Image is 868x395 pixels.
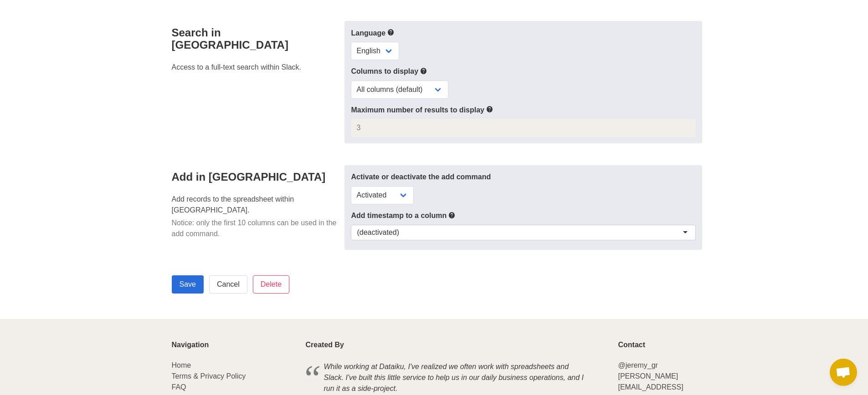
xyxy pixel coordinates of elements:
[172,275,204,294] input: Save
[351,66,695,77] label: Columns to display
[172,361,191,369] a: Home
[172,26,339,51] h4: Search in [GEOGRAPHIC_DATA]
[830,359,857,386] div: Open chat
[618,361,657,369] a: @jeremy_gr
[306,341,607,349] p: Created By
[351,210,695,221] label: Add timestamp to a column
[172,383,186,391] a: FAQ
[618,341,696,349] p: Contact
[172,218,339,239] p: Notice: only the first 10 columns can be used in the add command.
[172,62,339,73] p: Access to a full-text search within Slack.
[172,341,295,349] p: Navigation
[351,172,695,182] label: Activate or deactivate the add command
[357,228,399,237] div: (deactivated)
[253,275,289,294] input: Delete
[172,171,339,183] h4: Add in [GEOGRAPHIC_DATA]
[351,104,695,116] label: Maximum number of results to display
[172,194,339,216] p: Add records to the spreadsheet within [GEOGRAPHIC_DATA].
[209,275,247,294] a: Cancel
[172,372,246,380] a: Terms & Privacy Policy
[351,27,695,39] label: Language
